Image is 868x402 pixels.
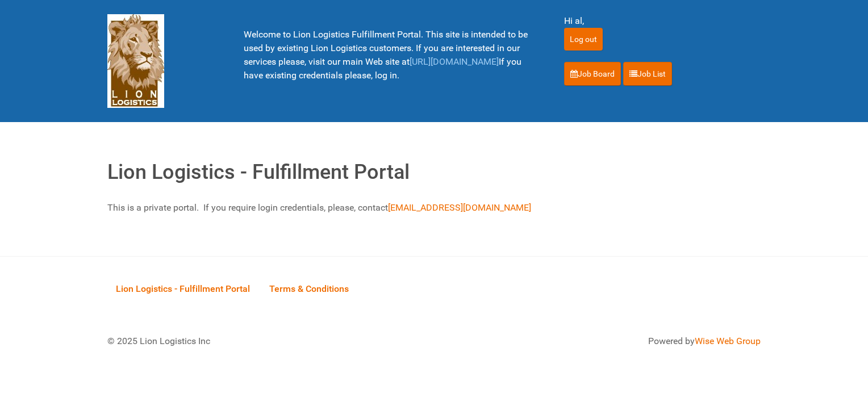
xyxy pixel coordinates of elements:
[116,283,250,294] span: Lion Logistics - Fulfillment Portal
[107,271,258,306] a: Lion Logistics - Fulfillment Portal
[107,201,761,215] p: This is a private portal. If you require login credentials, please, contact
[564,14,761,28] div: Hi al,
[107,157,761,187] h1: Lion Logistics - Fulfillment Portal
[448,334,761,348] div: Powered by
[261,271,357,306] a: Terms & Conditions
[99,326,428,357] div: © 2025 Lion Logistics Inc
[107,14,164,108] img: Lion Logistics
[410,56,499,67] a: [URL][DOMAIN_NAME]
[388,202,531,213] a: [EMAIL_ADDRESS][DOMAIN_NAME]
[564,62,621,86] a: Job Board
[564,28,603,51] input: Log out
[623,62,672,86] a: Job List
[269,283,349,294] span: Terms & Conditions
[695,336,761,346] a: Wise Web Group
[244,28,536,82] p: Welcome to Lion Logistics Fulfillment Portal. This site is intended to be used by existing Lion L...
[107,55,164,66] a: Lion Logistics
